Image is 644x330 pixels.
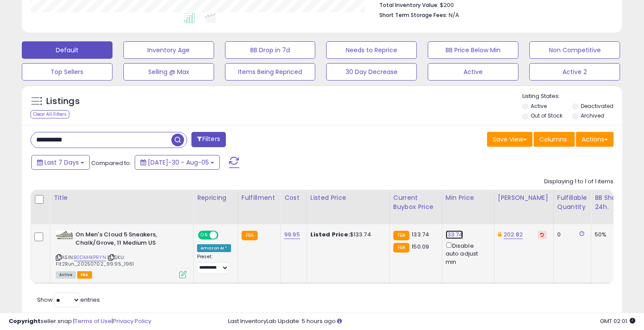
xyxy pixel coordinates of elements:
button: Last 7 Days [31,155,90,170]
button: Active [428,63,518,81]
a: 133.74 [446,230,463,239]
span: 133.74 [412,230,429,239]
span: 2025-08-13 02:01 GMT [600,317,635,325]
span: All listings currently available for purchase on Amazon [56,271,76,279]
div: Title [54,193,190,202]
div: Preset: [197,254,231,273]
img: 41wF2rUg0XL._SL40_.jpg [56,231,73,239]
div: Displaying 1 to 1 of 1 items [544,178,613,186]
strong: Copyright [9,317,41,325]
a: Privacy Policy [113,317,151,325]
span: | SKU: Fit2Run_20250702_99.95_1961 [56,254,134,267]
button: Default [22,41,112,59]
div: Fulfillable Quantity [557,193,587,212]
div: Amazon AI * [197,244,231,252]
button: [DATE]-30 - Aug-05 [135,155,220,170]
label: Deactivated [581,102,613,110]
div: Current Buybox Price [393,193,438,212]
div: 50% [595,231,624,239]
div: Cost [284,193,303,202]
button: Inventory Age [123,41,214,59]
span: Compared to: [91,159,131,167]
span: ON [199,232,210,239]
button: Items Being Repriced [225,63,316,81]
span: N/A [449,11,459,19]
b: Listed Price: [310,230,350,239]
button: Columns [534,132,575,147]
div: Repricing [197,193,234,202]
a: 202.82 [504,230,523,239]
button: 30 Day Decrease [326,63,417,81]
div: Listed Price [310,193,386,202]
div: Disable auto adjust min [446,241,487,266]
b: On Men's Cloud 5 Sneakers, Chalk/Grove, 11 Medium US [75,231,181,249]
div: Min Price [446,193,491,202]
b: Total Inventory Value: [379,1,439,9]
button: BB Price Below Min [428,41,518,59]
button: Needs to Reprice [326,41,417,59]
span: FBA [77,271,92,279]
a: Terms of Use [75,317,112,325]
div: [PERSON_NAME] [498,193,550,202]
small: FBA [393,231,409,240]
div: Clear All Filters [31,110,69,118]
a: 99.95 [284,230,300,239]
span: Last 7 Days [44,158,79,167]
h5: Listings [46,95,80,108]
span: OFF [217,232,231,239]
button: Top Sellers [22,63,112,81]
label: Active [531,102,547,110]
a: B0DM4KPRYN [74,254,106,261]
div: BB Share 24h. [595,193,627,212]
div: 0 [557,231,584,239]
small: FBA [393,243,409,253]
button: BB Drop in 7d [225,41,316,59]
span: Show: entries [37,296,100,304]
button: Active 2 [529,63,620,81]
span: Columns [539,135,567,144]
button: Filters [191,132,225,147]
p: Listing States: [522,92,622,101]
label: Out of Stock [531,112,562,119]
div: $133.74 [310,231,383,239]
button: Actions [576,132,613,147]
button: Save View [487,132,532,147]
div: ASIN: [56,231,187,277]
span: 150.09 [412,242,429,251]
button: Non Competitive [529,41,620,59]
div: seller snap | | [9,317,151,326]
b: Short Term Storage Fees: [379,11,447,19]
label: Archived [581,112,604,119]
small: FBA [242,231,258,240]
button: Selling @ Max [123,63,214,81]
div: Last InventoryLab Update: 5 hours ago. [228,317,635,326]
span: [DATE]-30 - Aug-05 [148,158,209,167]
div: Fulfillment [242,193,277,202]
